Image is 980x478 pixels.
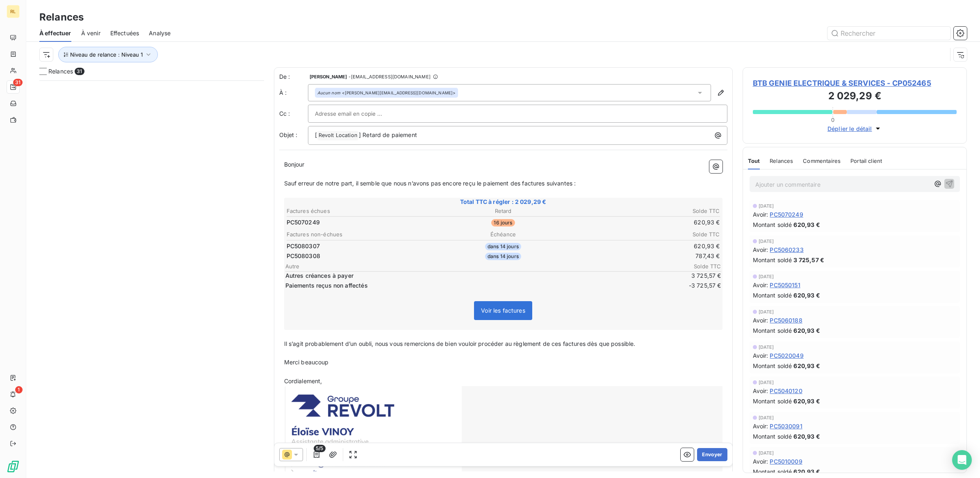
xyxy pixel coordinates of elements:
span: Revolt Location [317,131,358,140]
span: 3 725,57 € [672,272,721,280]
span: Montant soldé [753,326,792,335]
span: Voir les factures [481,307,525,314]
button: Envoyer [697,448,727,461]
span: [PERSON_NAME] [310,74,347,79]
span: À effectuer [39,29,71,37]
td: 787,43 € [576,252,720,261]
span: [DATE] [759,274,774,279]
span: Commentaires [803,158,841,164]
span: Avoir : [753,387,768,395]
span: Avoir : [753,245,768,254]
span: 0 [831,117,834,123]
td: 620,93 € [576,242,720,251]
span: De : [279,73,308,81]
th: Échéance [431,230,575,239]
div: Open Intercom Messenger [952,450,972,470]
span: Déplier le détail [827,124,872,133]
button: Niveau de relance : Niveau 1 [58,47,158,62]
span: [DATE] [759,415,774,420]
img: Logo LeanPay [7,460,20,473]
span: Autres créances à payer [285,272,670,280]
span: Il s’agit probablement d’un oubli, nous vous remercions de bien vouloir procéder au règlement de ... [284,340,636,347]
span: Avoir : [753,316,768,325]
span: BTB GENIE ELECTRIQUE & SERVICES - CP052465 [753,78,957,89]
span: dans 14 jours [485,243,521,250]
th: Solde TTC [576,230,720,239]
span: PC5070249 [287,218,320,226]
span: PC5020049 [770,351,803,360]
span: Merci beaucoup [284,359,329,366]
span: PC5030091 [770,422,802,430]
span: 31 [13,79,23,86]
span: 620,93 € [793,397,820,405]
div: RL [7,5,20,18]
span: [DATE] [759,451,774,455]
span: Tout [748,158,760,164]
em: Aucun nom [317,90,340,96]
span: Montant soldé [753,361,792,370]
h3: 2 029,29 € [753,89,957,105]
span: [DATE] [759,380,774,385]
span: Montant soldé [753,397,792,405]
span: Total TTC à régler : 2 029,29 € [285,198,721,206]
span: 31 [75,68,84,75]
span: PC5050151 [770,281,800,289]
span: 620,93 € [793,220,820,229]
input: Rechercher [827,27,950,40]
div: grid [39,80,264,478]
h3: Relances [39,10,84,25]
span: Effectuées [110,29,139,37]
span: Avoir : [753,457,768,466]
span: PC5070249 [770,210,803,219]
span: 3 725,57 € [793,256,824,264]
span: Montant soldé [753,220,792,229]
span: PC5040120 [770,387,802,395]
span: Sauf erreur de notre part, il semble que nous n’avons pas encore reçu le paiement des factures su... [284,180,576,187]
th: Solde TTC [576,207,720,215]
span: Paiements reçus non affectés [285,281,670,290]
span: ] Retard de paiement [359,131,417,138]
span: [DATE] [759,309,774,314]
span: Portail client [850,158,882,164]
span: À venir [81,29,100,37]
span: 620,93 € [793,326,820,335]
th: Factures non-échues [286,230,431,239]
th: Factures échues [286,207,431,215]
span: PC5010009 [770,457,802,466]
span: Avoir : [753,210,768,219]
button: Déplier le détail [825,124,884,133]
span: 620,93 € [793,291,820,300]
span: Analyse [149,29,171,37]
span: Avoir : [753,422,768,430]
div: <[PERSON_NAME][EMAIL_ADDRESS][DOMAIN_NAME]> [317,90,456,96]
label: Cc : [279,110,308,118]
td: PC5080307 [286,242,431,251]
span: 620,93 € [793,467,820,476]
td: 620,93 € [576,218,720,227]
span: Relances [770,158,793,164]
span: [DATE] [759,345,774,350]
span: 620,93 € [793,432,820,441]
span: PC5060233 [770,245,803,254]
span: Avoir : [753,351,768,360]
span: - [EMAIL_ADDRESS][DOMAIN_NAME] [349,74,430,79]
span: [DATE] [759,239,774,244]
span: -3 725,57 € [672,281,721,290]
span: [ [315,131,317,138]
span: 620,93 € [793,361,820,370]
span: Montant soldé [753,291,792,300]
span: 5/5 [314,445,325,452]
span: Autre [285,263,672,270]
span: Solde TTC [672,263,721,270]
span: Avoir : [753,281,768,289]
td: PC5080308 [286,252,431,261]
span: Montant soldé [753,467,792,476]
th: Retard [431,207,575,215]
span: PC5060188 [770,316,802,325]
span: Niveau de relance : Niveau 1 [70,51,143,58]
span: Montant soldé [753,256,792,264]
span: [DATE] [759,204,774,208]
span: Cordialement, [284,377,322,384]
span: Montant soldé [753,432,792,441]
span: 16 jours [491,219,515,226]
